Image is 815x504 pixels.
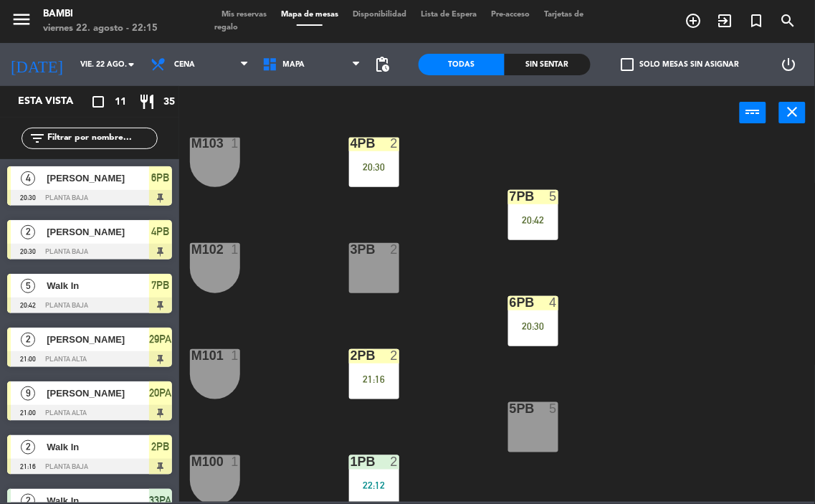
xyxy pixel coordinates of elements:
[29,130,46,147] i: filter_list
[191,243,192,256] div: M102
[505,54,591,75] div: Sin sentar
[191,137,192,150] div: M103
[550,296,558,309] div: 4
[784,103,801,120] i: close
[351,243,351,256] div: 3PB
[47,171,149,186] span: [PERSON_NAME]
[115,94,126,110] span: 11
[780,12,797,29] i: search
[414,11,484,19] span: Lista de Espera
[351,137,351,150] div: 4PB
[374,56,391,73] span: pending_actions
[11,9,32,30] i: menu
[740,102,766,123] button: power_input
[152,438,170,455] span: 2PB
[274,11,345,19] span: Mapa de mesas
[191,349,192,362] div: M101
[391,243,399,256] div: 2
[484,11,537,19] span: Pre-acceso
[232,137,240,150] div: 1
[685,12,702,29] i: add_circle_outline
[152,277,170,294] span: 7PB
[232,455,240,468] div: 1
[46,130,157,146] input: Filtrar por nombre...
[138,93,156,110] i: restaurant
[745,103,762,120] i: power_input
[748,12,766,29] i: turned_in_not
[21,386,35,401] span: 9
[47,439,149,455] span: Walk In
[232,243,240,256] div: 1
[550,190,558,203] div: 5
[163,94,175,110] span: 35
[717,12,734,29] i: exit_to_app
[508,215,558,225] div: 20:42
[508,321,558,331] div: 20:30
[150,331,172,348] span: 29PA
[47,332,149,347] span: [PERSON_NAME]
[7,93,103,110] div: Esta vista
[90,93,107,110] i: crop_square
[21,225,35,239] span: 2
[781,56,798,73] i: power_settings_new
[349,374,399,384] div: 21:16
[510,296,510,309] div: 6PB
[43,7,158,22] div: BAMBI
[47,278,149,293] span: Walk In
[351,349,351,362] div: 2PB
[47,224,149,239] span: [PERSON_NAME]
[621,58,740,71] label: Solo mesas sin asignar
[43,22,158,36] div: viernes 22. agosto - 22:15
[21,171,35,186] span: 4
[283,60,305,69] span: Mapa
[510,402,510,415] div: 5PB
[550,402,558,415] div: 5
[419,54,505,75] div: Todas
[345,11,414,19] span: Disponibilidad
[152,223,170,240] span: 4PB
[11,9,32,35] button: menu
[150,384,172,401] span: 20PA
[621,58,634,71] span: check_box_outline_blank
[349,162,399,172] div: 20:30
[351,455,351,468] div: 1PB
[510,190,510,203] div: 7PB
[152,169,170,186] span: 6PB
[123,56,140,73] i: arrow_drop_down
[232,349,240,362] div: 1
[191,455,192,468] div: M100
[391,137,399,150] div: 2
[21,279,35,293] span: 5
[47,386,149,401] span: [PERSON_NAME]
[214,11,274,19] span: Mis reservas
[174,60,195,69] span: Cena
[391,455,399,468] div: 2
[391,349,399,362] div: 2
[349,480,399,490] div: 22:12
[779,102,806,123] button: close
[21,440,35,455] span: 2
[21,333,35,347] span: 2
